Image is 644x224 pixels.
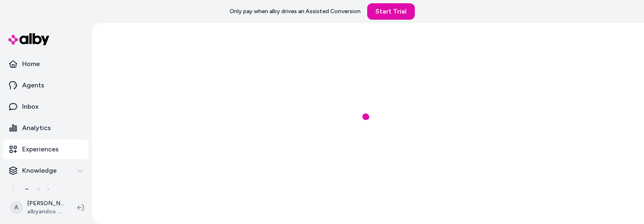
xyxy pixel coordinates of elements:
[3,54,89,74] a: Home
[3,139,89,159] a: Experiences
[3,75,89,95] a: Agents
[22,59,40,69] p: Home
[8,33,49,45] img: alby Logo
[22,102,39,112] p: Inbox
[27,208,64,216] span: albyandco SolCon
[22,144,59,154] p: Experiences
[27,199,64,208] p: [PERSON_NAME]
[25,186,53,196] p: Products
[5,194,71,221] button: A[PERSON_NAME]albyandco SolCon
[22,123,51,133] p: Analytics
[22,80,44,90] p: Agents
[3,161,89,181] button: Knowledge
[22,166,57,176] p: Knowledge
[3,118,89,138] a: Analytics
[10,201,23,214] span: A
[230,7,361,16] p: Only pay when alby drives an Assisted Conversion
[3,97,89,117] a: Inbox
[367,3,415,20] a: Start Trial
[17,181,89,201] a: Products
